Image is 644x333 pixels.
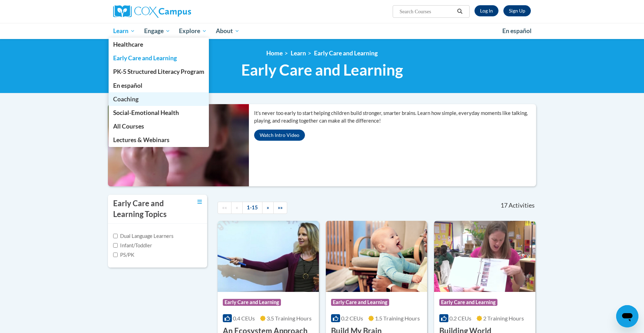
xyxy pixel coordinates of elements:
[174,23,211,39] a: Explore
[278,204,283,210] span: »»
[267,204,269,210] span: »
[314,49,378,57] a: Early Care and Learning
[109,133,209,147] a: Lectures & Webinars
[113,68,204,75] span: PK-5 Structured Literacy Program
[449,315,471,322] span: 0.2 CEUs
[216,27,239,35] span: About
[113,109,179,116] span: Social-Emotional Health
[113,123,144,130] span: All Courses
[236,204,238,210] span: «
[109,65,209,78] a: PK-5 Structured Literacy Program
[103,23,541,39] div: Main menu
[399,7,455,16] input: Search Courses
[113,234,118,238] input: Checkbox for Options
[341,315,363,322] span: 0.2 CEUs
[254,130,305,141] button: Watch Intro Video
[113,41,143,48] span: Healthcare
[109,51,209,65] a: Early Care and Learning
[434,221,535,292] img: Course Logo
[113,54,177,62] span: Early Care and Learning
[503,5,531,16] a: Register
[474,5,498,16] a: Log In
[113,198,179,220] h3: Early Care and Learning Topics
[242,202,262,214] a: 1-15
[113,253,118,257] input: Checkbox for Options
[113,5,191,18] img: Cox Campus
[113,95,139,103] span: Coaching
[483,315,524,322] span: 2 Training Hours
[218,221,319,292] img: Course Logo
[109,38,209,51] a: Healthcare
[262,202,274,214] a: Next
[254,109,536,125] p: It’s never too early to start helping children build stronger, smarter brains. Learn how simple, ...
[109,119,209,133] a: All Courses
[616,305,638,327] iframe: Button to launch messaging window
[113,232,173,240] label: Dual Language Learners
[218,202,231,214] a: Begining
[197,198,202,206] a: Toggle collapse
[509,202,535,209] span: Activities
[222,204,227,210] span: ««
[439,299,497,306] span: Early Care and Learning
[109,106,209,119] a: Social-Emotional Health
[113,27,135,35] span: Learn
[231,202,243,214] a: Previous
[331,299,389,306] span: Early Care and Learning
[502,27,532,34] span: En español
[223,299,281,306] span: Early Care and Learning
[291,49,306,57] a: Learn
[113,251,134,259] label: PS/PK
[109,79,209,92] a: En español
[211,23,244,39] a: About
[113,242,152,249] label: Infant/Toddler
[326,221,427,292] img: Course Logo
[501,202,508,209] span: 17
[375,315,420,322] span: 1.5 Training Hours
[241,61,403,79] span: Early Care and Learning
[273,202,287,214] a: End
[498,24,536,38] a: En español
[109,92,209,106] a: Coaching
[113,243,118,248] input: Checkbox for Options
[266,49,283,57] a: Home
[233,315,255,322] span: 0.4 CEUs
[144,27,170,35] span: Engage
[113,82,142,89] span: En español
[267,315,312,322] span: 3.5 Training Hours
[113,5,245,18] a: Cox Campus
[455,7,465,16] button: Search
[113,136,170,144] span: Lectures & Webinars
[140,23,175,39] a: Engage
[179,27,207,35] span: Explore
[109,23,140,39] a: Learn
